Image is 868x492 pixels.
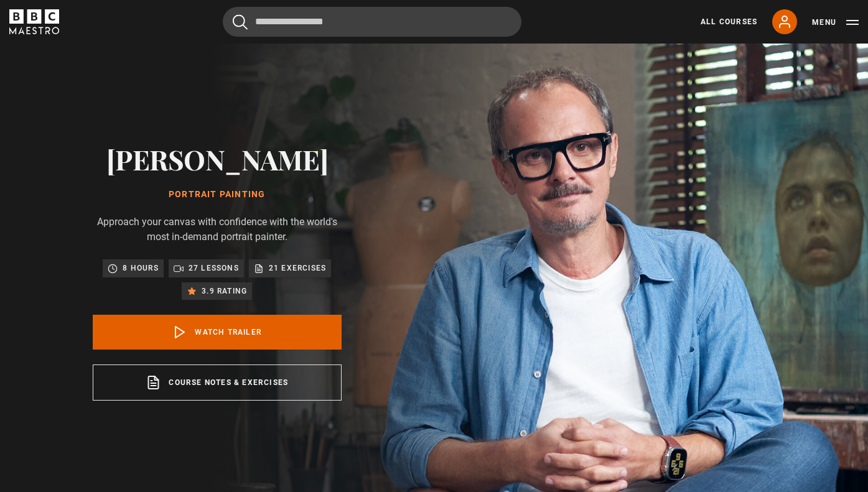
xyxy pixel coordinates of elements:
[93,143,342,175] h2: [PERSON_NAME]
[123,262,158,274] p: 8 hours
[93,190,342,200] h1: Portrait Painting
[269,262,326,274] p: 21 exercises
[812,16,859,29] button: Toggle navigation
[93,215,342,244] p: Approach your canvas with confidence with the world's most in-demand portrait painter.
[9,9,59,34] svg: BBC Maestro
[701,16,757,27] a: All Courses
[202,285,247,297] p: 3.9 rating
[189,262,239,274] p: 27 lessons
[223,7,521,37] input: Search
[93,364,342,401] a: Course notes & exercises
[233,14,248,30] button: Submit the search query
[93,315,342,350] a: Watch Trailer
